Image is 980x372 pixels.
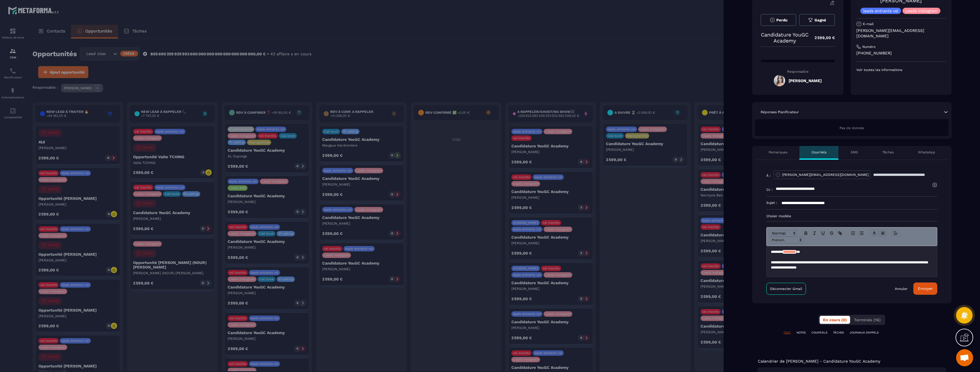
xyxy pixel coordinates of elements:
[783,331,791,335] p: TOUT
[766,200,777,205] p: Sujet :
[882,150,894,155] p: Tâches
[854,318,881,322] span: Terminés (16)
[862,44,875,49] p: Numéro
[856,50,946,56] p: [PHONE_NUMBER]
[761,110,799,114] p: Réponses Planificateur
[812,150,826,155] p: Courriels
[782,172,869,177] p: [PERSON_NAME][EMAIL_ADDRESS][DOMAIN_NAME]
[833,331,844,335] p: TÂCHES
[820,316,850,324] button: En cours (0)
[766,214,937,218] p: Choisir modèle
[797,331,806,335] p: NOTES
[766,283,806,295] a: Déconnecter Gmail
[769,150,787,155] p: Remarques
[761,70,835,74] p: Responsable
[956,349,973,366] a: Ouvrir le chat
[761,32,809,44] p: Candidature YouGC Academy
[811,331,827,335] p: COURRIELS
[851,316,884,324] button: Terminés (16)
[895,286,908,291] a: Annuler
[840,126,864,130] span: Pas de donnée
[766,187,773,192] p: Cc :
[913,282,937,295] button: Envoyer
[850,331,879,335] p: JOURNAUX D'APPELS
[823,318,847,322] span: En cours (0)
[851,150,858,155] p: SMS
[809,32,835,43] p: 2 599,00 €
[758,359,880,363] p: Calendrier de [PERSON_NAME] - Candidature YouGC Academy
[789,78,822,83] h5: [PERSON_NAME]
[856,68,946,72] p: Voir toutes les informations
[918,150,935,155] p: WhatsApp
[766,173,771,178] p: À :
